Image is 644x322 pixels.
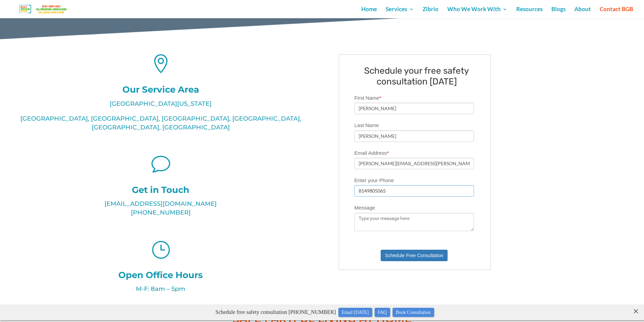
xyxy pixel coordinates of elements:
[574,7,591,18] a: About
[354,202,487,213] label: Message
[600,7,633,18] a: Contact BGB
[354,158,474,169] input: Email
[551,7,566,18] a: Blogs
[354,130,474,142] input: Last Name
[11,3,76,15] img: Bay Grab Bar
[381,250,448,261] button: Schedule Free Consultation
[354,174,487,185] label: Enter your Phone
[386,7,414,18] a: Services
[361,7,377,18] a: Home
[16,99,305,114] p: [GEOGRAPHIC_DATA][US_STATE]
[354,119,487,130] label: Last Name
[151,240,170,259] span: }
[354,92,487,103] label: First Name
[132,184,189,195] span: Get in Touch
[16,114,305,138] p: [GEOGRAPHIC_DATA], [GEOGRAPHIC_DATA], [GEOGRAPHIC_DATA], [GEOGRAPHIC_DATA], [GEOGRAPHIC_DATA], [G...
[375,3,390,13] a: FAQ
[447,7,507,18] a: Who We Work With
[122,84,199,95] span: Our Service Area
[16,199,305,217] p: [EMAIL_ADDRESS][DOMAIN_NAME] [PHONE_NUMBER]
[151,155,170,174] span: v
[118,270,203,280] span: Open Office Hours
[354,185,474,197] input: Phone
[516,7,543,18] a: Resources
[354,147,487,158] label: Email Address
[338,3,372,13] a: Email [DATE]
[392,3,434,13] a: Book Consultation
[354,103,474,114] input: First Name
[423,7,438,18] a: Zibrio
[16,284,305,293] p: M-F: 8am – 5pm
[151,54,170,73] span: 
[633,2,639,8] close: ×
[354,63,487,86] h2: Schedule your free safety consultation [DATE]
[16,3,633,13] p: Schedule free safety consultation [PHONE_NUMBER]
